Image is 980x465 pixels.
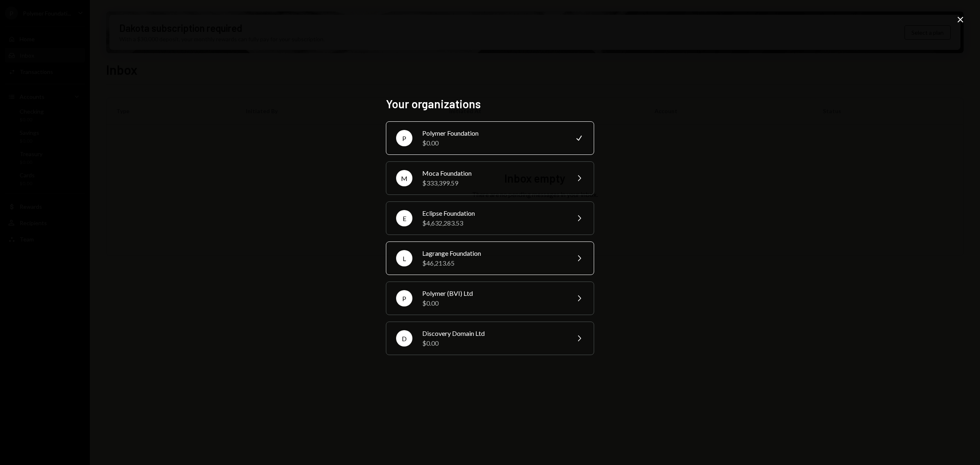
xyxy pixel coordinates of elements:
[386,121,594,155] button: PPolymer Foundation$0.00
[422,329,564,338] div: Discovery Domain Ltd
[422,218,564,228] div: $4,632,283.53
[396,130,412,146] div: P
[396,250,412,266] div: L
[422,248,564,258] div: Lagrange Foundation
[422,298,564,308] div: $0.00
[396,290,412,306] div: P
[386,161,594,195] button: MMoca Foundation$333,399.59
[422,128,564,138] div: Polymer Foundation
[386,201,594,235] button: EEclipse Foundation$4,632,283.53
[396,330,412,347] div: D
[422,178,564,188] div: $333,399.59
[386,282,594,315] button: PPolymer (BVI) Ltd$0.00
[422,138,564,148] div: $0.00
[422,288,564,298] div: Polymer (BVI) Ltd
[386,322,594,355] button: DDiscovery Domain Ltd$0.00
[386,241,594,275] button: LLagrange Foundation$46,213.65
[422,168,564,178] div: Moca Foundation
[422,208,564,218] div: Eclipse Foundation
[396,170,412,186] div: M
[396,210,412,226] div: E
[386,96,594,112] h2: Your organizations
[422,258,564,268] div: $46,213.65
[422,338,564,348] div: $0.00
